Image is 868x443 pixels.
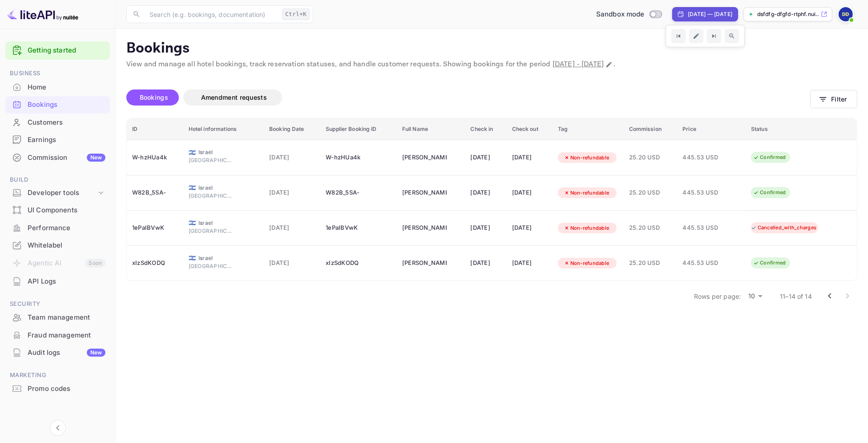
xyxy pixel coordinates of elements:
div: [DATE] [512,221,547,235]
div: Performance [5,219,110,237]
span: [DATE] [269,223,315,233]
th: Commission [624,118,678,140]
div: Whitelabel [28,240,105,251]
a: UI Components [5,202,110,218]
div: Bookings [5,96,110,114]
div: Earnings [5,131,110,149]
div: [DATE] [512,256,547,270]
div: Non-refundable [558,223,615,234]
span: Israel [189,150,196,155]
th: Status [746,118,857,140]
span: 445.53 USD [682,223,727,233]
div: Audit logs [28,348,105,358]
span: Bookings [140,93,168,101]
div: Audit logsNew [5,344,110,362]
p: 11–14 of 14 [780,292,812,301]
th: Full Name [397,118,465,140]
span: Sandbox mode [596,9,645,20]
span: 25.20 USD [629,223,672,233]
span: [GEOGRAPHIC_DATA] [189,227,233,235]
span: [DATE] - [DATE] [553,60,604,69]
div: Bookings [28,100,105,110]
div: Commission [28,153,105,163]
div: UI Components [28,205,105,215]
a: Performance [5,219,110,236]
div: account-settings tabs [126,89,810,106]
span: Israel [198,148,243,156]
button: Change date range [605,60,614,69]
div: Fraud management [5,327,110,344]
span: Marketing [5,370,110,380]
div: New [87,154,105,162]
div: Developer tools [5,185,110,201]
th: Tag [553,118,624,140]
div: W82B_5SA- [326,186,392,200]
span: 445.53 USD [682,153,727,163]
div: Home [28,82,105,93]
div: Steve Doe [402,150,447,165]
div: Getting started [5,41,110,60]
div: Customers [28,118,105,128]
div: Switch to Production mode [593,9,665,20]
button: Zoom out time range [725,29,739,43]
table: booking table [127,118,857,281]
span: Security [5,299,110,309]
span: Israel [198,219,243,227]
span: [GEOGRAPHIC_DATA] [189,192,233,200]
img: dsfdfg dfgfd [839,7,853,21]
th: ID [127,118,183,140]
a: Getting started [28,45,105,56]
div: Team management [5,309,110,326]
div: Steve Doe [402,221,447,235]
div: Non-refundable [558,258,615,269]
div: xIzSdKODQ [132,256,178,270]
div: [DATE] [471,186,501,200]
div: Confirmed [747,187,791,198]
a: Bookings [5,96,110,113]
a: Fraud management [5,327,110,343]
div: API Logs [5,273,110,290]
span: [DATE] [269,188,315,198]
span: Israel [198,254,243,262]
a: Earnings [5,131,110,148]
p: Bookings [126,40,857,57]
div: Developer tools [28,188,97,198]
a: Whitelabel [5,237,110,253]
a: Promo codes [5,380,110,397]
p: Rows per page: [694,292,741,301]
div: Cancelled_with_charges [745,222,823,233]
div: Steved Doed [402,256,447,270]
div: [DATE] [512,150,547,165]
div: Whitelabel [5,237,110,254]
a: API Logs [5,273,110,289]
div: Promo codes [5,380,110,398]
span: Israel [189,255,196,261]
a: Audit logsNew [5,344,110,361]
div: Ctrl+K [282,8,310,20]
span: Build [5,175,110,185]
span: Business [5,69,110,78]
img: LiteAPI logo [7,7,78,21]
div: [DATE] [471,256,501,270]
span: [GEOGRAPHIC_DATA] [189,156,233,164]
div: [DATE] [512,186,547,200]
th: Supplier Booking ID [320,118,397,140]
div: Steve Doe [402,186,447,200]
div: CommissionNew [5,149,110,167]
span: 445.53 USD [682,188,727,198]
button: Filter [810,90,857,108]
button: Collapse navigation [50,420,66,436]
div: Performance [28,223,105,233]
div: W-hzHUa4k [132,150,178,165]
span: 25.20 USD [629,188,672,198]
div: Fraud management [28,330,105,341]
div: Customers [5,114,110,131]
span: Amendment requests [201,93,267,101]
div: W-hzHUa4k [326,150,392,165]
span: 445.53 USD [682,258,727,268]
div: W82B_5SA- [132,186,178,200]
a: Home [5,79,110,95]
div: [DATE] [471,150,501,165]
div: xIzSdKODQ [326,256,392,270]
div: [DATE] — [DATE] [688,10,732,18]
